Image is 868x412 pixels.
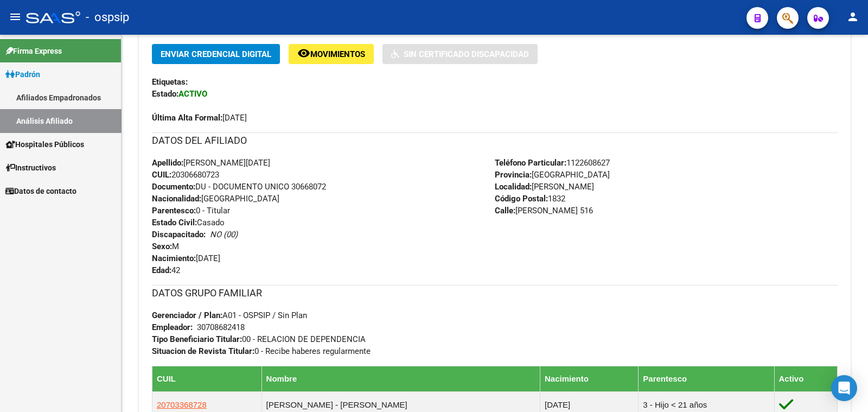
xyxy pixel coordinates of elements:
span: A01 - OSPSIP / Sin Plan [152,310,307,320]
span: Datos de contacto [5,185,76,197]
span: - ospsip [86,5,129,29]
h3: DATOS DEL AFILIADO [152,133,838,148]
strong: Nacimiento: [152,253,196,263]
span: [GEOGRAPHIC_DATA] [152,194,279,204]
span: Firma Express [5,45,62,57]
strong: Nacionalidad: [152,194,201,204]
strong: Apellido: [152,158,183,168]
th: CUIL [152,366,262,391]
strong: Tipo Beneficiario Titular: [152,334,242,344]
span: Hospitales Públicos [5,138,84,150]
span: [PERSON_NAME] 516 [495,206,593,215]
strong: Parentesco: [152,206,196,215]
mat-icon: person [846,10,859,23]
span: Padrón [5,68,40,80]
strong: Código Postal: [495,194,548,204]
th: Nacimiento [540,366,638,391]
th: Activo [774,366,838,391]
strong: Última Alta Formal: [152,113,222,123]
span: Sin Certificado Discapacidad [404,49,529,59]
strong: Discapacitado: [152,230,206,239]
span: 0 - Titular [152,206,230,215]
span: 0 - Recibe haberes regularmente [152,346,371,356]
span: 42 [152,265,180,275]
strong: CUIL: [152,170,171,180]
h3: DATOS GRUPO FAMILIAR [152,286,838,301]
span: [DATE] [152,113,247,123]
mat-icon: menu [9,10,22,23]
strong: Sexo: [152,242,172,251]
div: 30708682418 [197,321,245,333]
span: [PERSON_NAME] [495,182,594,192]
span: 1122608627 [495,158,610,168]
span: Casado [152,218,225,227]
strong: Documento: [152,182,195,192]
mat-icon: remove_red_eye [297,47,310,60]
span: 20306680723 [152,170,219,180]
strong: Situacion de Revista Titular: [152,346,254,356]
span: Instructivos [5,162,56,174]
strong: Estado Civil: [152,218,197,227]
span: M [152,242,179,251]
span: DU - DOCUMENTO UNICO 30668072 [152,182,326,192]
span: Enviar Credencial Digital [161,49,271,59]
button: Movimientos [289,44,374,64]
span: [DATE] [152,253,220,263]
span: 1832 [495,194,565,204]
strong: Gerenciador / Plan: [152,310,222,320]
strong: Empleador: [152,322,193,332]
strong: Edad: [152,265,171,275]
strong: Calle: [495,206,515,215]
span: 00 - RELACION DE DEPENDENCIA [152,334,366,344]
strong: ACTIVO [178,89,207,99]
button: Enviar Credencial Digital [152,44,280,64]
span: 20703368728 [157,400,207,409]
th: Parentesco [639,366,774,391]
strong: Etiquetas: [152,77,188,87]
button: Sin Certificado Discapacidad [382,44,538,64]
span: [PERSON_NAME][DATE] [152,158,270,168]
i: NO (00) [210,230,238,239]
div: Open Intercom Messenger [831,375,857,401]
strong: Teléfono Particular: [495,158,566,168]
strong: Estado: [152,89,178,99]
th: Nombre [261,366,540,391]
span: Movimientos [310,49,365,59]
strong: Provincia: [495,170,532,180]
span: [GEOGRAPHIC_DATA] [495,170,610,180]
strong: Localidad: [495,182,532,192]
